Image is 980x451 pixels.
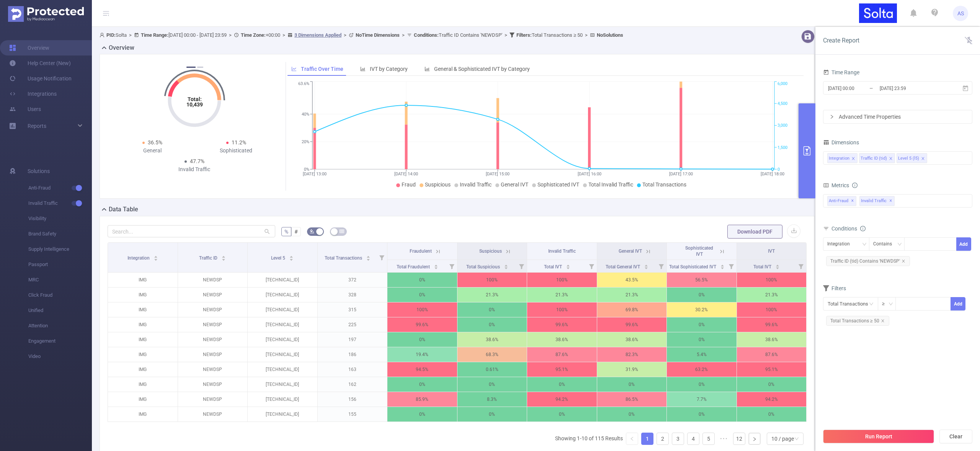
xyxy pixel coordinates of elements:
i: icon: caret-down [776,266,780,268]
p: 315 [318,302,387,317]
i: icon: caret-down [504,266,508,268]
i: icon: right [752,437,757,441]
p: 328 [318,288,387,302]
h2: Overview [109,43,134,52]
p: 99.6% [527,317,597,332]
tspan: 20% [302,139,309,144]
p: 5.4% [667,347,737,362]
div: Level 5 (l5) [898,154,919,163]
p: 372 [318,273,387,287]
span: Sophisticated IVT [685,245,713,257]
p: 94.2% [527,392,597,407]
span: > [502,32,510,38]
p: IMG [108,332,178,347]
i: icon: caret-up [366,255,370,257]
div: Sort [504,263,508,268]
span: IVT [768,248,775,254]
a: Usage Notification [9,71,72,86]
span: Integration [127,255,151,261]
p: IMG [108,347,178,362]
span: Video [28,349,92,364]
p: 156 [318,392,387,407]
p: 0% [667,377,737,392]
p: 0.61% [457,362,527,377]
div: Sort [154,255,158,259]
a: 4 [688,433,699,444]
span: Invalid Traffic [859,196,895,206]
span: Attention [28,318,92,333]
button: Clear [939,430,972,443]
p: 100% [737,302,807,317]
tspan: 0% [304,167,309,172]
i: icon: bar-chart [360,66,366,72]
button: Download PDF [727,225,782,239]
span: Anti-Fraud [827,196,856,206]
i: icon: down [862,242,867,247]
p: NEWDSP [178,273,248,287]
p: 0% [387,332,457,347]
span: Invalid Traffic [28,196,92,211]
div: General [111,147,194,155]
li: 12 [733,433,745,445]
span: 47.7% [190,158,204,164]
p: 31.9% [597,362,667,377]
p: NEWDSP [178,407,248,422]
i: icon: info-circle [852,183,857,188]
i: icon: caret-down [434,266,438,268]
p: 0% [737,377,807,392]
i: icon: caret-down [644,266,648,268]
li: Next Page [748,433,761,445]
span: Total General IVT [606,264,641,270]
p: 94.5% [387,362,457,377]
span: Suspicious [479,248,502,254]
li: Showing 1-10 of 115 Results [555,433,623,445]
i: icon: caret-up [776,263,780,266]
p: 63.2% [667,362,737,377]
p: 99.6% [387,317,457,332]
a: 1 [642,433,653,444]
div: Sort [775,263,780,268]
i: icon: caret-up [644,263,648,266]
span: Solta [DATE] 00:00 - [DATE] 23:59 +00:00 [100,32,623,38]
p: 21.3% [457,288,527,302]
p: 100% [737,273,807,287]
p: 95.1% [737,362,807,377]
tspan: [DATE] 18:00 [761,172,784,176]
p: 0% [667,288,737,302]
span: ••• [718,433,730,445]
p: 0% [527,407,597,422]
span: Traffic Over Time [301,66,343,72]
span: Total Transactions [325,255,363,261]
span: Visibility [28,211,92,226]
div: Sort [366,255,371,259]
li: 1 [641,433,653,445]
tspan: 40% [302,112,309,117]
i: icon: close [902,259,905,263]
p: [TECHNICAL_ID] [248,302,317,317]
div: Sort [434,263,438,268]
a: 2 [657,433,668,444]
tspan: [DATE] 16:00 [577,172,601,176]
p: 0% [387,377,457,392]
p: IMG [108,377,178,392]
div: ≥ [882,297,890,310]
p: [TECHNICAL_ID] [248,288,317,302]
span: Sophisticated IVT [537,181,579,188]
i: Filter menu [795,260,806,272]
i: Filter menu [516,260,527,272]
span: Traffic ID (tid) Contains 'NEWDSP' [826,256,910,266]
div: Integration [829,154,849,163]
p: NEWDSP [178,347,248,362]
i: icon: down [889,302,893,307]
i: icon: caret-up [434,263,438,266]
span: Solutions [28,163,50,179]
p: 162 [318,377,387,392]
span: Invalid Traffic [460,181,492,188]
i: icon: caret-up [222,255,226,257]
a: Integrations [9,86,57,101]
tspan: [DATE] 17:00 [669,172,693,176]
span: ✕ [889,196,892,206]
tspan: 63.6% [298,82,309,87]
i: icon: table [340,229,344,234]
p: 19.4% [387,347,457,362]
